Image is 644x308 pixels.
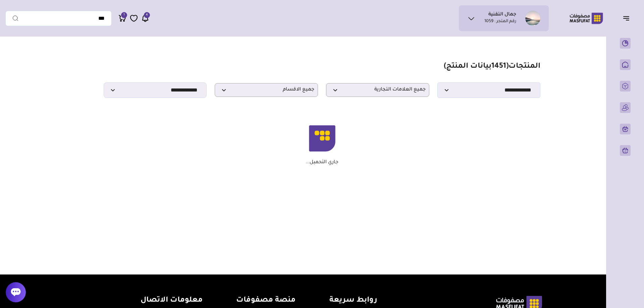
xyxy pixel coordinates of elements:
h4: منصة مصفوفات [236,296,296,306]
span: 4 [146,12,148,18]
span: 1451 [491,63,506,71]
h1: جمال التقنية [488,12,516,18]
h4: روابط سريعة [329,296,377,306]
img: Logo [565,12,608,25]
p: جميع العلامات التجارية [326,83,429,97]
h4: معلومات الاتصال [115,296,203,306]
span: ( بيانات المنتج) [444,63,508,71]
img: جمال التقنية [525,11,540,26]
span: جميع الاقسام [218,87,314,93]
p: رقم المتجر : 1059 [484,18,516,25]
a: 4 [141,14,149,22]
span: جميع العلامات التجارية [330,87,426,93]
p: جميع الاقسام [215,83,318,97]
p: جاري التحميل... [306,160,338,166]
span: 1 [123,12,125,18]
h1: المنتجات [444,62,540,72]
a: 1 [118,14,126,22]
